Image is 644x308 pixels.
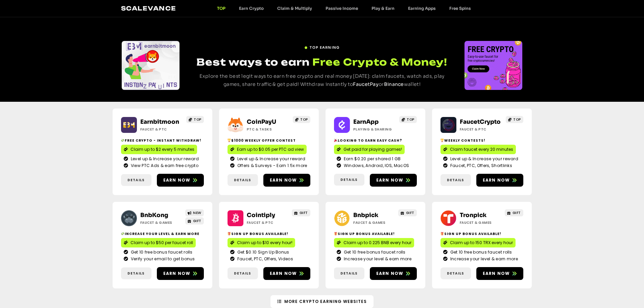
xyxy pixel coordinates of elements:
[440,138,523,143] h2: Weekly contests!
[334,238,414,247] a: Claim up to 0.225 BNB every hour
[440,145,516,154] a: Claim faucet every 20 minutes
[185,217,204,224] a: GIFT
[513,117,521,122] span: TOP
[263,267,310,280] a: Earn now
[353,212,378,219] a: Bnbpick
[406,210,414,215] span: GIFT
[121,238,196,247] a: Claim up to $50 per faucet roll
[376,177,404,183] span: Earn now
[228,145,307,154] a: Earn up to $0.05 per PTC ad view
[310,45,339,50] span: TOP EARNING
[140,220,183,225] h2: Faucet & Games
[234,271,251,276] span: Details
[228,238,295,247] a: Claim up to $10 every hour!
[247,220,289,225] h2: Faucet & PTC
[127,271,145,276] span: Details
[186,116,204,123] a: TOP
[236,156,305,162] span: Level up & Increase your reward
[236,249,289,255] span: Get $0.10 Sign Up Bonus
[440,231,523,236] h2: Sign Up Bonus Available!
[505,209,523,216] a: GIFT
[292,209,310,216] a: GIFT
[319,6,365,11] a: Passive Income
[228,232,231,235] img: 🎁
[210,6,232,11] a: TOP
[193,218,201,223] span: GIFT
[460,212,486,219] a: Tronpick
[121,145,197,154] a: Claim up to $2 every 5 minutes
[236,163,307,169] span: Offers & Surveys - Earn 1.5x more
[334,174,364,186] a: Details
[340,177,358,182] span: Details
[140,127,183,132] h2: Faucet & PTC
[237,146,304,152] span: Earn up to $0.05 per PTC ad view
[334,232,337,235] img: 🎁
[449,249,512,255] span: Get 10 free bonus faucet rolls
[129,256,195,262] span: Verify your email to get bonus
[300,117,308,122] span: TOP
[163,270,191,277] span: Earn now
[304,42,339,50] a: TOP EARNING
[440,267,471,279] a: Details
[129,156,199,162] span: Level up & Increase your reward
[232,6,270,11] a: Earn Crypto
[247,118,276,125] a: CoinPayU
[449,156,518,162] span: Level up & Increase your reward
[163,177,191,183] span: Earn now
[228,267,258,279] a: Details
[228,174,258,186] a: Details
[342,256,411,262] span: Increase your level & earn more
[450,240,513,246] span: Claim up to 150 TRX every hour
[365,6,401,11] a: Play & Earn
[130,146,194,152] span: Claim up to $2 every 5 minutes
[228,138,310,143] h2: $1000 Weekly Offer contest
[293,116,310,123] a: TOP
[121,138,204,143] h2: Free crypto - Instant withdraw!
[440,232,444,235] img: 🎁
[340,271,358,276] span: Details
[334,139,337,142] img: 🎉
[129,249,193,255] span: Get 10 free bonus faucet rolls
[353,127,396,132] h2: Playing & Sharing
[334,145,405,154] a: Get paid for playing games!
[121,231,204,236] h2: Increase your level & earn more
[440,238,516,247] a: Claim up to 150 TRX every hour
[194,117,201,122] span: TOP
[192,72,452,89] p: Explore the best legit ways to earn free crypto and real money [DATE]: claim faucets, watch ads, ...
[129,163,198,169] span: View PTC Ads & earn free crypto
[157,267,204,280] a: Earn now
[140,212,168,219] a: BnbKong
[196,56,310,68] span: Best ways to earn
[334,138,417,143] h2: Looking to Earn Easy Cash?
[121,267,151,279] a: Details
[440,139,444,142] img: 🏆
[460,127,502,132] h2: Faucet & PTC
[370,267,417,280] a: Earn now
[440,174,471,186] a: Details
[270,295,374,308] a: More Crypto Earning Websites
[460,220,502,225] h2: Faucet & Games
[343,146,402,152] span: Get paid for playing games!
[353,118,379,125] a: EarnApp
[476,267,523,280] a: Earn now
[228,139,231,142] img: 🏆
[447,271,464,276] span: Details
[483,270,510,277] span: Earn now
[512,210,521,215] span: GIFT
[399,116,417,123] a: TOP
[247,127,289,132] h2: ptc & Tasks
[398,209,417,216] a: GIFT
[193,210,201,215] span: NEW
[460,118,501,125] a: FaucetCrypto
[185,209,204,216] a: NEW
[342,249,406,255] span: Get 10 free bonus faucet rolls
[210,6,478,11] nav: Menu
[343,240,411,246] span: Claim up to 0.225 BNB every hour
[140,118,179,125] a: Earnbitmoon
[312,55,447,69] span: Free Crypto & Money!
[407,117,414,122] span: TOP
[121,139,124,142] img: 💸
[247,212,275,219] a: Cointiply
[401,6,443,11] a: Earning Apps
[342,156,401,162] span: Earn $0.20 per shared 1 GB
